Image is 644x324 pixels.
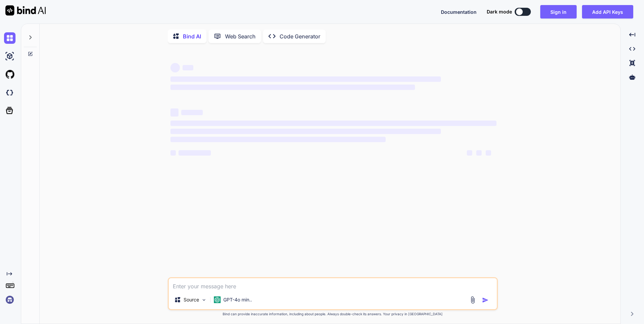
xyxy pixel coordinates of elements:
[183,65,193,70] span: ‌
[184,296,199,303] p: Source
[486,150,491,156] span: ‌
[201,297,207,303] img: Pick Models
[170,137,386,142] span: ‌
[214,296,221,303] img: GPT-4o mini
[4,294,15,305] img: signin
[168,312,498,317] p: Bind can provide inaccurate information, including about people. Always double-check its answers....
[469,296,477,304] img: attachment
[223,296,252,303] p: GPT-4o min..
[482,297,489,303] img: icon
[170,108,179,117] span: ‌
[170,85,415,90] span: ‌
[487,8,512,15] span: Dark mode
[5,5,46,15] img: Bind AI
[467,150,472,156] span: ‌
[170,129,441,134] span: ‌
[280,32,320,40] p: Code Generator
[179,150,211,156] span: ‌
[476,150,482,156] span: ‌
[540,5,577,19] button: Sign in
[441,9,477,15] span: Documentation
[4,51,15,62] img: ai-studio
[181,110,203,115] span: ‌
[582,5,633,19] button: Add API Keys
[183,32,201,40] p: Bind AI
[4,69,15,80] img: githubLight
[170,150,176,156] span: ‌
[441,8,477,15] button: Documentation
[4,87,15,98] img: darkCloudIdeIcon
[4,32,15,44] img: chat
[170,121,496,126] span: ‌
[170,76,441,82] span: ‌
[225,32,256,40] p: Web Search
[170,63,180,72] span: ‌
